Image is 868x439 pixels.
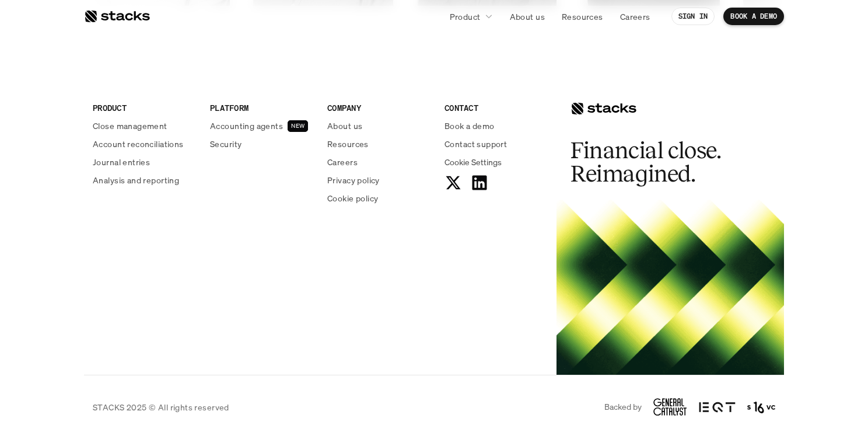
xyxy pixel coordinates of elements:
[327,138,369,150] p: Resources
[93,401,229,413] p: STACKS 2025 © All rights reserved
[444,102,548,114] p: CONTACT
[444,156,502,168] button: Cookie Trigger
[503,6,552,27] a: About us
[450,11,481,23] p: Product
[327,102,430,114] p: COMPANY
[570,139,745,186] h2: Financial close. Reimagined.
[210,138,242,150] p: Security
[444,138,548,150] a: Contact support
[327,120,362,132] p: About us
[327,138,430,150] a: Resources
[730,12,777,20] p: BOOK A DEMO
[444,120,495,132] p: Book a demo
[510,11,545,23] p: About us
[723,8,784,25] a: BOOK A DEMO
[93,102,196,114] p: PRODUCT
[210,120,283,132] p: Accounting agents
[327,120,430,132] a: About us
[93,120,196,132] a: Close management
[93,174,179,186] p: Analysis and reporting
[291,123,304,130] h2: NEW
[327,156,430,168] a: Careers
[562,11,603,23] p: Resources
[444,138,507,150] p: Contact support
[93,138,196,150] a: Account reconciliations
[93,120,167,132] p: Close management
[620,11,650,23] p: Careers
[444,120,548,132] a: Book a demo
[613,6,657,27] a: Careers
[327,156,358,168] p: Careers
[93,174,196,186] a: Analysis and reporting
[327,174,430,186] a: Privacy policy
[93,156,196,168] a: Journal entries
[327,174,380,186] p: Privacy policy
[327,192,378,204] p: Cookie policy
[678,12,708,20] p: SIGN IN
[604,402,642,412] p: Backed by
[210,102,313,114] p: PLATFORM
[671,8,715,25] a: SIGN IN
[327,192,430,204] a: Cookie policy
[210,138,313,150] a: Security
[444,156,502,168] span: Cookie Settings
[210,120,313,132] a: Accounting agentsNEW
[93,156,150,168] p: Journal entries
[93,138,184,150] p: Account reconciliations
[555,6,610,27] a: Resources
